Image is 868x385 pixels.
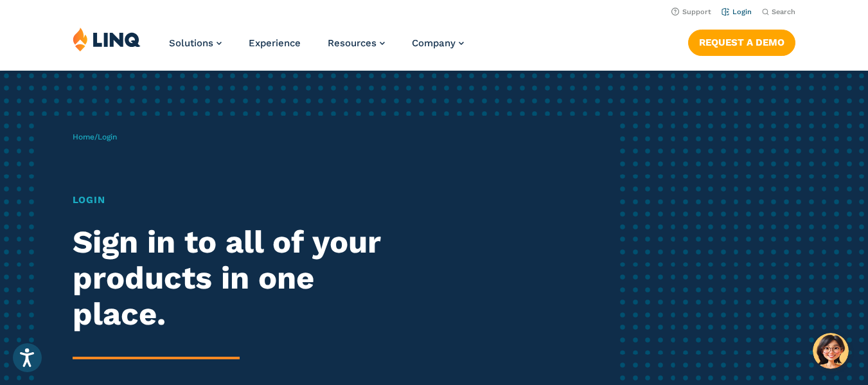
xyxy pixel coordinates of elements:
[688,27,795,55] nav: Button Navigation
[412,37,464,49] a: Company
[73,132,94,141] a: Home
[249,37,301,49] a: Experience
[671,8,711,16] a: Support
[328,37,385,49] a: Resources
[73,224,407,332] h2: Sign in to all of your products in one place.
[762,7,795,17] button: Open Search Bar
[169,27,464,69] nav: Primary Navigation
[73,27,141,51] img: LINQ | K‑12 Software
[328,37,376,49] span: Resources
[169,37,222,49] a: Solutions
[688,30,795,55] a: Request a Demo
[813,333,849,369] button: Hello, have a question? Let’s chat.
[772,8,795,16] span: Search
[412,37,456,49] span: Company
[98,132,117,141] span: Login
[722,8,752,16] a: Login
[169,37,213,49] span: Solutions
[73,132,117,141] span: /
[73,193,407,208] h1: Login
